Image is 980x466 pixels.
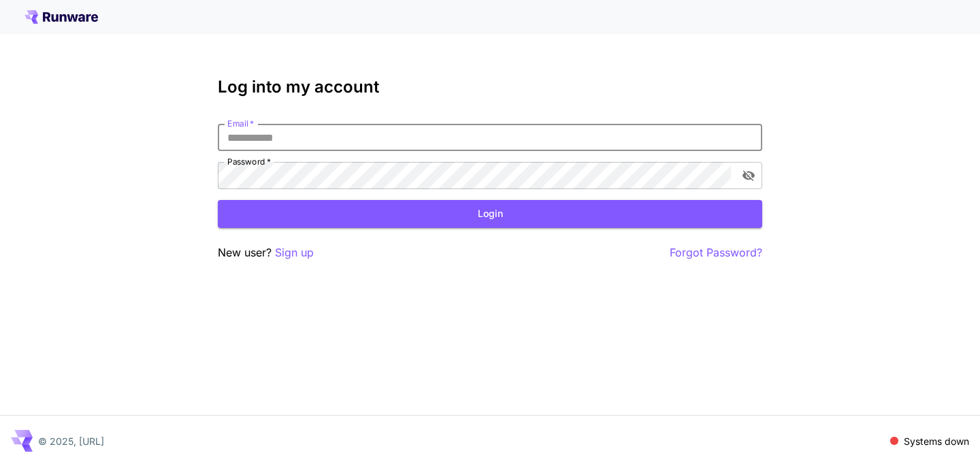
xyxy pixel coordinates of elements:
p: Systems down [904,434,969,448]
button: Forgot Password? [670,244,762,261]
button: toggle password visibility [736,163,761,188]
label: Email [227,118,254,129]
button: Sign up [275,244,314,261]
p: New user? [218,244,314,261]
label: Password [227,156,271,167]
h3: Log into my account [218,78,762,97]
button: Login [218,200,762,228]
p: © 2025, [URL] [38,434,104,448]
